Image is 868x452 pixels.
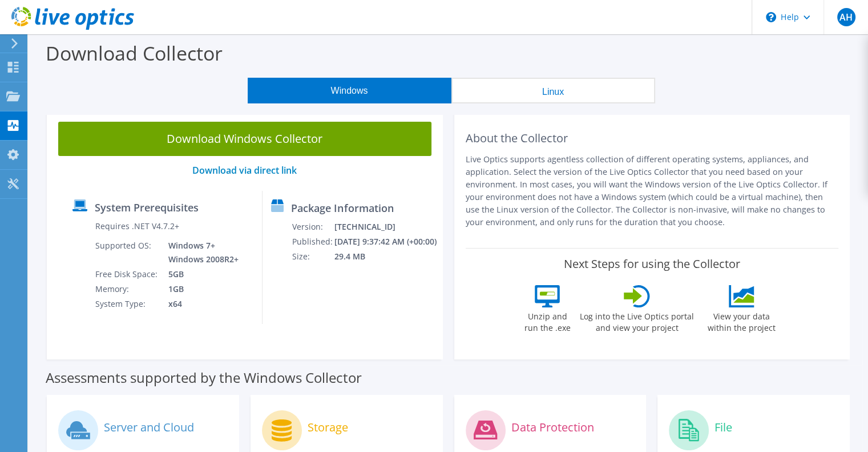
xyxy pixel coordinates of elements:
td: 5GB [160,267,241,282]
h2: About the Collector [466,131,839,145]
button: Linux [451,78,655,103]
a: Download via direct link [192,164,297,177]
label: Unzip and run the .exe [521,307,574,334]
label: Log into the Live Optics portal and view your project [579,307,695,334]
label: Assessments supported by the Windows Collector [46,372,362,383]
td: [TECHNICAL_ID] [334,219,438,234]
td: Published: [292,234,333,249]
svg: \n [766,12,776,22]
td: System Type: [95,297,160,311]
label: File [714,422,732,433]
td: Windows 7+ Windows 2008R2+ [160,238,241,267]
label: Package Information [291,202,393,214]
td: x64 [160,297,241,311]
td: 1GB [160,282,241,297]
label: Next Steps for using the Collector [564,257,740,271]
label: Requires .NET V4.7.2+ [95,221,179,232]
p: Live Optics supports agentless collection of different operating systems, appliances, and applica... [466,153,839,229]
td: Size: [292,249,333,264]
span: AH [837,8,855,26]
label: Storage [308,422,348,433]
td: 29.4 MB [334,249,438,264]
label: System Prerequisites [95,202,199,213]
label: Server and Cloud [104,422,194,433]
td: Version: [292,219,333,234]
button: Windows [248,78,451,103]
td: [DATE] 9:37:42 AM (+00:00) [334,234,438,249]
label: Data Protection [511,422,594,433]
label: View your data within the project [700,307,782,334]
td: Free Disk Space: [95,267,160,282]
label: Download Collector [46,40,223,66]
td: Memory: [95,282,160,297]
td: Supported OS: [95,238,160,267]
a: Download Windows Collector [58,122,431,156]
